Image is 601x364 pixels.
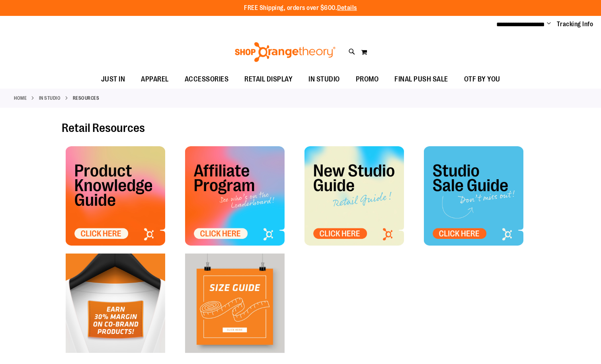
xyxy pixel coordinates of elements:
a: PROMO [348,70,387,89]
a: RETAIL DISPLAY [236,70,300,89]
strong: Resources [73,95,100,102]
span: JUST IN [101,70,125,88]
a: Home [14,95,27,102]
a: click here for Size Guide [185,254,285,353]
span: RETAIL DISPLAY [244,70,293,88]
img: OTF Affiliate Tile [185,146,285,246]
img: OTF - Studio Sale Tile [424,146,523,246]
span: APPAREL [141,70,169,88]
a: Tracking Info [557,20,593,29]
a: IN STUDIO [300,70,348,88]
a: OTF BY YOU [456,70,508,89]
button: Account menu [547,20,551,28]
a: JUST IN [93,70,133,89]
span: PROMO [356,70,379,88]
p: FREE Shipping, orders over $600. [244,4,357,13]
img: OTF Tile - Co Brand Marketing [66,254,165,353]
a: Details [337,4,357,12]
span: FINAL PUSH SALE [394,70,448,88]
a: ACCESSORIES [177,70,237,89]
a: APPAREL [133,70,177,89]
a: FINAL PUSH SALE [386,70,456,89]
img: size guide [185,254,285,353]
img: Shop Orangetheory [234,42,337,62]
a: IN STUDIO [39,95,61,102]
span: IN STUDIO [308,70,340,88]
span: ACCESSORIES [185,70,229,88]
h2: Retail Resources [62,122,539,134]
span: OTF BY YOU [464,70,500,88]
